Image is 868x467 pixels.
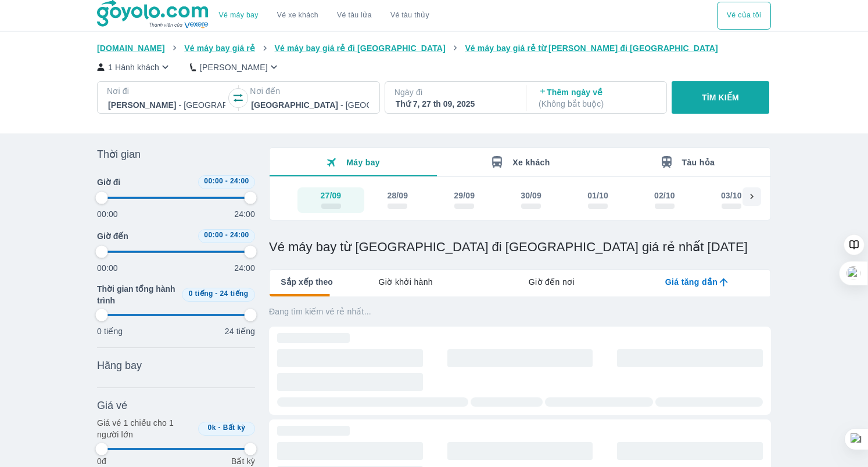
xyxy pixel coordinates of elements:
[225,325,255,337] p: 24 tiếng
[97,455,106,467] p: 0đ
[218,423,221,432] span: -
[250,85,370,97] p: Nơi đến
[230,231,249,239] span: 24:00
[465,44,718,53] span: Vé máy bay giá rẻ từ [PERSON_NAME] đi [GEOGRAPHIC_DATA]
[721,190,742,201] div: 03/10
[190,61,280,73] button: [PERSON_NAME]
[346,158,380,167] span: Máy bay
[97,359,142,372] span: Hãng bay
[107,85,227,97] p: Nơi đi
[97,176,120,188] span: Giờ đi
[225,177,228,185] span: -
[702,92,739,103] p: TÌM KIẾM
[97,61,171,73] button: 1 Hành khách
[231,455,255,467] p: Bất kỳ
[328,2,381,30] a: Vé tàu lửa
[654,190,675,201] div: 02/10
[234,208,255,220] p: 24:00
[269,239,771,255] h1: Vé máy bay từ [GEOGRAPHIC_DATA] đi [GEOGRAPHIC_DATA] giá rẻ nhất [DATE]
[521,190,541,201] div: 30/09
[223,423,246,432] span: Bất kỳ
[97,44,165,53] span: [DOMAIN_NAME]
[297,187,743,213] div: scrollable day and price
[97,417,193,440] p: Giá vé 1 chiều cho 1 người lớn
[529,276,575,288] span: Giờ đến nơi
[210,2,439,30] div: choose transportation mode
[539,86,656,110] p: Thêm ngày về
[379,276,433,288] span: Giờ khởi hành
[717,2,771,30] button: Vé của tôi
[200,61,268,73] p: [PERSON_NAME]
[682,158,715,167] span: Tàu hỏa
[204,177,223,185] span: 00:00
[97,147,141,161] span: Thời gian
[97,262,118,274] p: 00:00
[665,276,718,288] span: Giá tăng dần
[97,42,771,54] nav: breadcrumb
[281,276,333,288] span: Sắp xếp theo
[539,98,656,110] p: ( Không bắt buộc )
[230,177,249,185] span: 24:00
[333,270,770,294] div: lab API tabs example
[387,190,408,201] div: 28/09
[208,423,216,432] span: 0k
[275,44,446,53] span: Vé máy bay giá rẻ đi [GEOGRAPHIC_DATA]
[184,44,255,53] span: Vé máy bay giá rẻ
[321,190,342,201] div: 27/09
[225,231,228,239] span: -
[220,289,249,298] span: 24 tiếng
[394,86,514,98] p: Ngày đi
[234,262,255,274] p: 24:00
[189,289,213,298] span: 0 tiếng
[454,190,475,201] div: 29/09
[587,190,608,201] div: 01/10
[381,2,439,30] button: Vé tàu thủy
[97,283,177,306] span: Thời gian tổng hành trình
[204,231,223,239] span: 00:00
[672,81,769,114] button: TÌM KIẾM
[108,61,159,73] p: 1 Hành khách
[97,208,118,220] p: 00:00
[219,11,259,20] a: Vé máy bay
[215,289,217,298] span: -
[396,98,513,110] div: Thứ 7, 27 th 09, 2025
[97,325,123,337] p: 0 tiếng
[269,306,771,317] p: Đang tìm kiếm vé rẻ nhất...
[717,2,771,30] div: choose transportation mode
[97,230,128,242] span: Giờ đến
[97,399,127,412] span: Giá vé
[512,158,550,167] span: Xe khách
[277,11,318,20] a: Vé xe khách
